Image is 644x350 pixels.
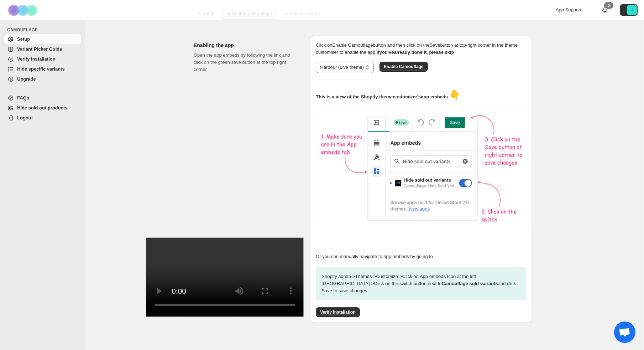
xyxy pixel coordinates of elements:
[379,64,428,69] a: Enable Camouflage
[4,54,81,64] a: Verify Installation
[627,5,637,15] span: Avatar with initials H
[442,281,498,286] strong: Camouflage sold variants
[604,2,613,9] div: 0
[146,238,304,316] video: Enable Camouflage in theme app embeds
[4,113,81,123] a: Logout
[17,105,68,110] span: Hide sold out products
[316,267,526,300] p: Shopify admin -> Themes -> Customize -> Click on App embeds Icon at the left [GEOGRAPHIC_DATA] ->...
[17,66,65,72] span: Hide specific variants
[194,42,299,49] h2: Enabling the app
[316,94,448,99] u: This is a view of the Shopify theme customizer's app embeds
[379,62,428,72] button: Enable Camouflage
[316,42,526,56] p: Click on Enable Camouflage button and then click on the Save button at top-right corner in the th...
[614,321,635,343] div: Open chat
[17,76,36,82] span: Upgrade
[194,52,299,306] div: Open the app embeds by following the link and click on the green save button at the top right corner
[6,0,41,20] img: Camouflage
[630,8,633,12] text: H
[17,115,33,120] span: Logout
[620,4,638,16] button: Avatar with initials H
[17,56,56,62] span: Verify Installation
[17,36,30,42] span: Setup
[320,309,355,315] span: Verify Installation
[17,46,62,52] span: Variant Picker Guide
[4,44,81,54] a: Variant Picker Guide
[4,34,81,44] a: Setup
[556,7,581,12] span: App Support
[316,253,526,260] p: Or you can manually navigate to app embeds by going to
[4,74,81,84] a: Upgrade
[449,90,461,101] span: 👇
[7,27,82,33] span: CAMOUFLAGE
[4,93,81,103] a: FAQs
[316,106,529,231] img: camouflage-enable
[377,50,454,55] b: If you've already done it, please skip
[316,307,360,317] button: Verify Installation
[601,6,608,14] a: 0
[384,64,423,70] span: Enable Camouflage
[4,64,81,74] a: Hide specific variants
[17,95,29,101] span: FAQs
[4,103,81,113] a: Hide sold out products
[316,309,360,315] a: Verify Installation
